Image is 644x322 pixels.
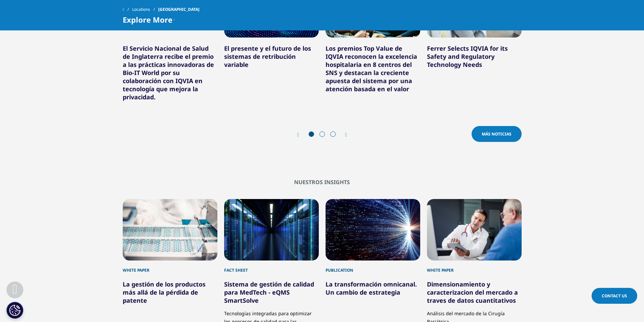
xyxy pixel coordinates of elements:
div: Fact Sheet [224,261,319,273]
span: Contact Us [602,293,627,299]
div: Previous slide [297,131,306,138]
a: Ferrer Selects IQVIA for its Safety and Regulatory Technology Needs [427,44,508,69]
a: La transformación omnicanal. Un cambio de estrategia [326,280,417,296]
a: Contact Us [592,288,637,304]
a: Locations [132,3,158,16]
div: Next slide [338,131,347,138]
h2: Nuestros insights [123,179,522,185]
a: El presente y el futuro de los sistemas de retribución variable [224,44,311,69]
a: Dimensionamiento y caracterizacion del mercado a traves de datos cuantitativos [427,280,518,304]
button: Configuración de cookies [6,302,23,319]
a: Más Noticias [472,126,522,142]
a: El Servicio Nacional de Salud de Inglaterra recibe el premio a las prácticas innovadoras de Bio-I... [123,44,214,101]
a: Sistema de gestión de calidad para MedTech - eQMS SmartSolve [224,280,314,304]
div: Publication [326,261,420,273]
div: White Paper [123,261,217,273]
a: La gestión de los productos más allá de la pérdida de patente [123,280,206,304]
span: Más Noticias [482,131,511,137]
div: White Paper [427,261,522,273]
span: [GEOGRAPHIC_DATA] [158,3,199,16]
a: Los premios Top Value de IQVIA reconocen la excelencia hospitalaria en 8 centros del SNS y destac... [326,44,417,93]
span: Explore More [123,16,172,24]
